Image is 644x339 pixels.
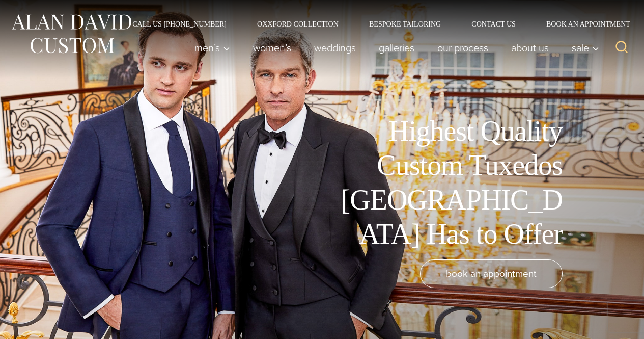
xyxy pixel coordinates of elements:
nav: Secondary Navigation [117,20,634,28]
a: Oxxford Collection [242,20,354,28]
a: book an appointment [420,259,563,288]
a: Galleries [368,38,426,58]
nav: Primary Navigation [183,38,605,58]
img: Alan David Custom [10,11,132,57]
a: weddings [303,38,368,58]
a: Bespoke Tailoring [354,20,456,28]
span: Men’s [194,43,230,53]
a: Our Process [426,38,500,58]
a: Book an Appointment [531,20,634,28]
a: About Us [500,38,561,58]
a: Women’s [242,38,303,58]
span: book an appointment [446,266,537,281]
button: View Search Form [609,36,634,60]
h1: Highest Quality Custom Tuxedos [GEOGRAPHIC_DATA] Has to Offer [333,114,563,251]
a: Contact Us [456,20,531,28]
a: Call Us [PHONE_NUMBER] [117,20,242,28]
span: Sale [572,43,599,53]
